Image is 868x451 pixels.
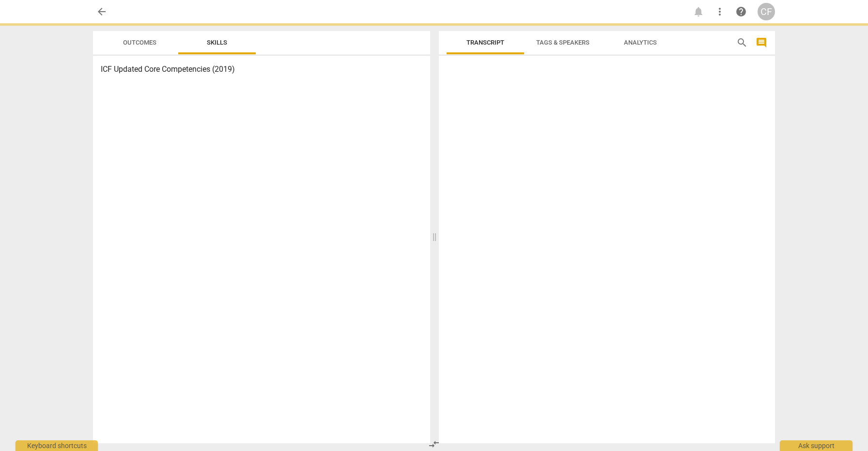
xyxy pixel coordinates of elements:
[758,3,775,20] button: CF
[15,440,98,451] div: Keyboard shortcuts
[536,39,589,46] span: Tags & Speakers
[714,6,726,17] span: more_vert
[780,440,852,451] div: Ask support
[428,438,440,450] span: compare_arrows
[96,6,108,17] span: arrow_back
[735,6,747,17] span: help
[732,3,750,20] a: Help
[734,35,750,50] button: Search
[466,39,504,46] span: Transcript
[736,37,748,48] span: search
[101,64,422,75] h3: ICF Updated Core Competencies (2019)
[624,39,657,46] span: Analytics
[207,39,227,46] span: Skills
[756,37,767,48] span: comment
[754,35,769,50] button: Show/Hide comments
[123,39,156,46] span: Outcomes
